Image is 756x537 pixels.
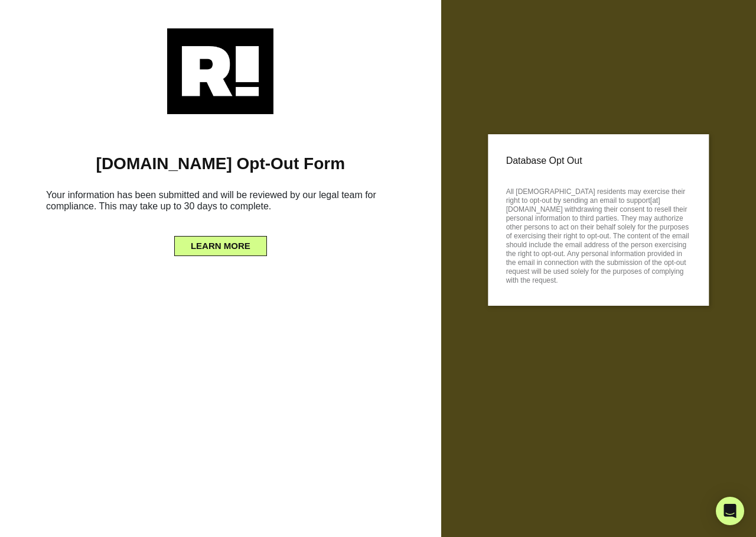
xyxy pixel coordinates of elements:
h1: [DOMAIN_NAME] Opt-Out Form [18,154,423,174]
div: Open Intercom Messenger [716,497,744,525]
a: LEARN MORE [174,238,267,247]
button: LEARN MORE [174,236,267,256]
h6: Your information has been submitted and will be reviewed by our legal team for compliance. This m... [18,185,423,221]
img: Retention.com [167,28,273,114]
p: All [DEMOGRAPHIC_DATA] residents may exercise their right to opt-out by sending an email to suppo... [506,184,691,285]
p: Database Opt Out [506,152,691,170]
